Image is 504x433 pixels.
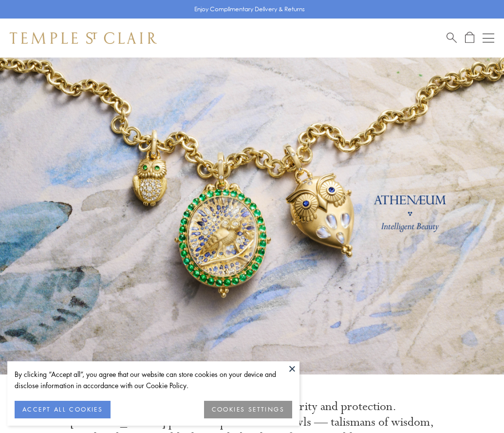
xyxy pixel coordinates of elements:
[483,32,494,44] button: Open navigation
[465,32,474,44] a: Open Shopping Bag
[204,401,292,418] button: COOKIES SETTINGS
[15,369,292,391] div: By clicking “Accept all”, you agree that our website can store cookies on your device and disclos...
[447,32,457,44] a: Search
[10,32,157,44] img: Temple St. Clair
[194,4,305,14] p: Enjoy Complimentary Delivery & Returns
[15,401,111,418] button: ACCEPT ALL COOKIES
